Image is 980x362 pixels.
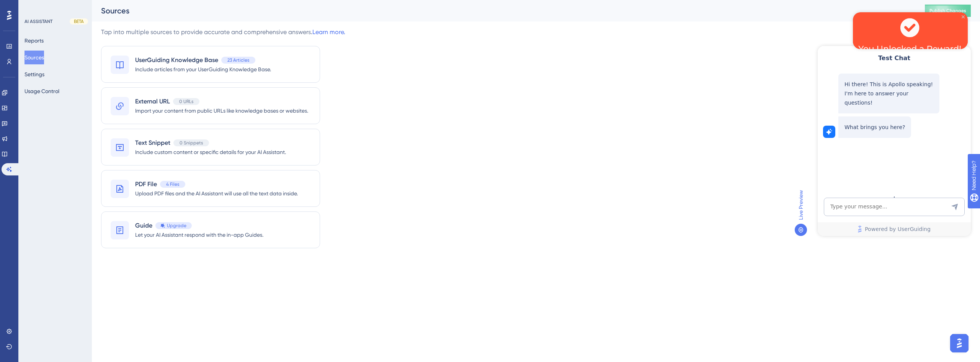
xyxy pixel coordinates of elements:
[24,18,52,25] div: AI ASSISTANT
[925,5,971,17] button: Publish Changes
[101,28,345,37] div: Tap into multiple sources to provide accurate and comprehensive answers.
[135,147,286,157] span: Include custom content or specific details for your AI Assistant.
[312,28,345,36] a: Learn more.
[180,140,203,146] span: 0 Snippets
[135,189,298,198] span: Upload PDF files and the AI Assistant will use all the text data inside.
[135,106,308,115] span: Import your content from public URLs like knowledge bases or websites.
[135,97,170,106] span: External URL
[227,57,249,63] span: 23 Articles
[135,180,157,189] span: PDF File
[18,2,48,11] span: Need Help?
[796,190,805,220] span: Live Preview
[135,65,271,74] span: Include articles from your UserGuiding Knowledge Base.
[166,181,179,187] span: 4 Files
[135,56,218,65] span: UserGuiding Knowledge Base
[24,51,44,64] button: Sources
[167,223,186,229] span: Upgrade
[24,34,44,48] button: Reports
[929,8,966,14] span: Publish Changes
[135,230,263,239] span: Let your AI Assistant respond with the in-app Guides.
[101,5,906,16] div: Sources
[135,138,170,147] span: Text Snippet
[109,3,112,6] div: Close Preview
[70,18,88,25] div: BETA
[24,67,44,81] button: Settings
[179,98,193,105] span: 0 URLs
[24,84,59,98] button: Usage Control
[948,332,971,355] iframe: UserGuiding AI Assistant Launcher
[818,46,971,236] iframe: UserGuiding AI Assistant
[135,221,152,230] span: Guide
